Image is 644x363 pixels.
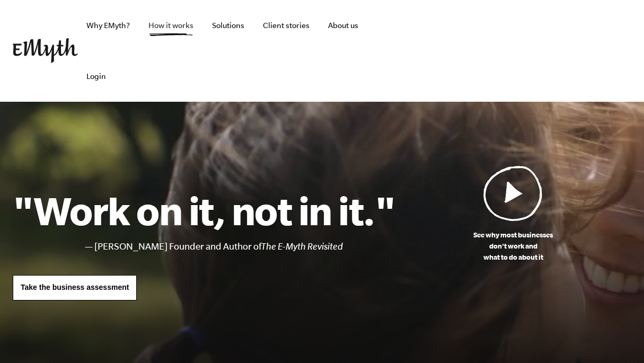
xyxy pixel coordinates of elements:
[395,165,631,263] a: See why most businessesdon't work andwhat to do about it
[261,241,343,252] i: The E-Myth Revisited
[483,165,543,221] img: Play Video
[94,239,395,254] li: [PERSON_NAME] Founder and Author of
[21,283,129,291] span: Take the business assessment
[13,275,137,300] a: Take the business assessment
[591,312,644,363] iframe: Chat Widget
[395,229,631,263] p: See why most businesses don't work and what to do about it
[13,187,395,234] h1: "Work on it, not in it."
[13,38,78,63] img: EMyth
[78,51,114,102] a: Login
[520,39,631,63] iframe: Embedded CTA
[403,39,515,63] iframe: Embedded CTA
